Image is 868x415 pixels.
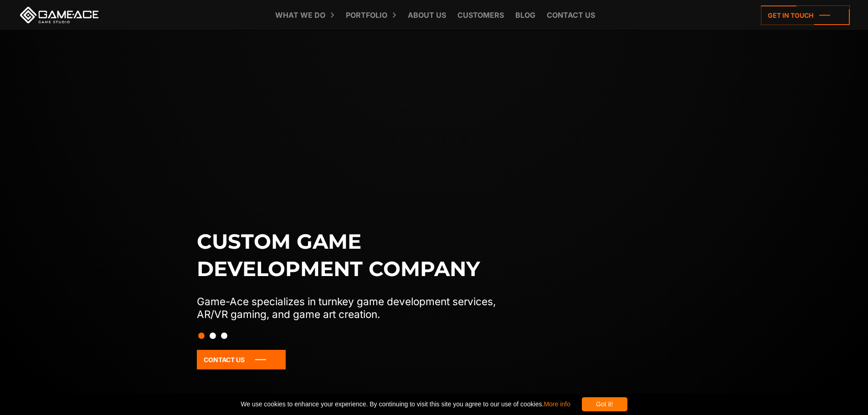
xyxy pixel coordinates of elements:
[241,397,570,411] span: We use cookies to enhance your experience. By continuing to visit this site you agree to our use ...
[197,228,515,282] h1: Custom game development company
[198,328,205,343] button: Slide 1
[197,350,286,369] a: Contact Us
[582,397,627,411] div: Got it!
[210,328,216,343] button: Slide 2
[221,328,227,343] button: Slide 3
[197,295,515,321] p: Game-Ace specializes in turnkey game development services, AR/VR gaming, and game art creation.
[544,400,570,408] a: More info
[761,5,850,25] a: Get in touch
